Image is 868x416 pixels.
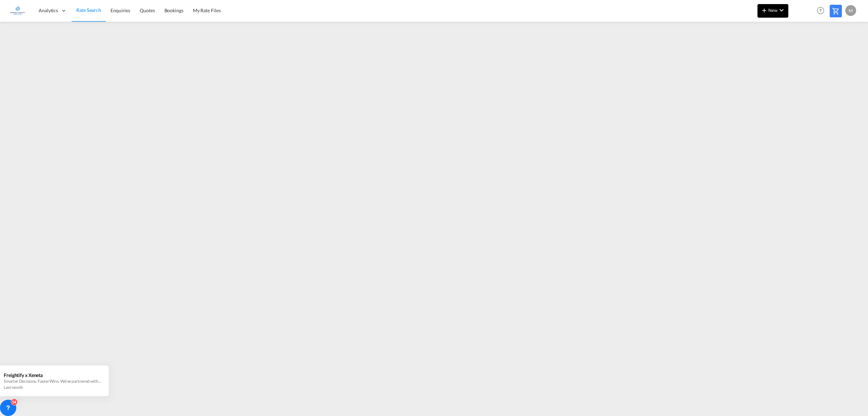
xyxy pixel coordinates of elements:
[815,5,830,17] div: Help
[76,7,101,13] span: Rate Search
[760,6,768,14] md-icon: icon-plus 400-fg
[845,5,856,16] div: M
[164,7,183,13] span: Bookings
[760,7,786,13] span: New
[193,7,221,13] span: My Rate Files
[140,7,155,13] span: Quotes
[111,7,130,13] span: Enquiries
[815,5,826,16] span: Help
[39,7,58,14] span: Analytics
[777,6,786,14] md-icon: icon-chevron-down
[757,4,788,18] button: icon-plus 400-fgNewicon-chevron-down
[10,3,25,18] img: e1326340b7c511ef854e8d6a806141ad.jpg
